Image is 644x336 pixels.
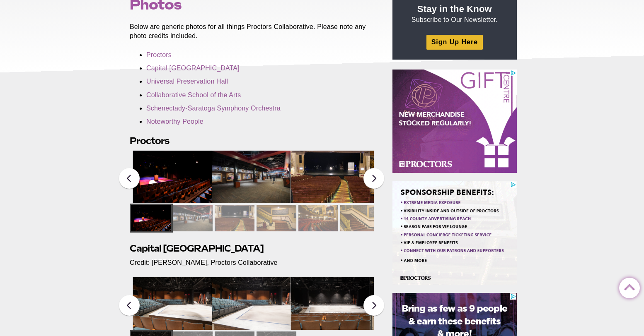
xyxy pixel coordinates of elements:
p: Below are generic photos for all things Proctors Collaborative. Please note any photo credits inc... [130,22,373,41]
a: Collaborative School of the Arts [146,91,241,98]
button: Next slide [363,295,384,316]
button: Previous slide [119,295,140,316]
a: Sign Up Here [426,35,483,49]
a: Back to Top [619,278,636,295]
iframe: Advertisement [392,181,517,285]
strong: Stay in the Know [417,4,492,14]
a: Schenectady-Saratoga Symphony Orchestra [146,105,281,112]
p: Credit: [PERSON_NAME], Proctors Collaborative [130,258,373,267]
iframe: Advertisement [392,70,517,173]
a: Universal Preservation Hall [146,78,228,85]
button: Next slide [363,168,384,189]
button: Previous slide [119,168,140,189]
strong: Proctors [130,135,169,146]
a: Capital [GEOGRAPHIC_DATA] [146,65,240,72]
a: Proctors [146,51,172,58]
p: Subscribe to Our Newsletter. [402,3,507,24]
a: Noteworthy People [146,118,203,125]
strong: Capital [GEOGRAPHIC_DATA] [130,243,264,254]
